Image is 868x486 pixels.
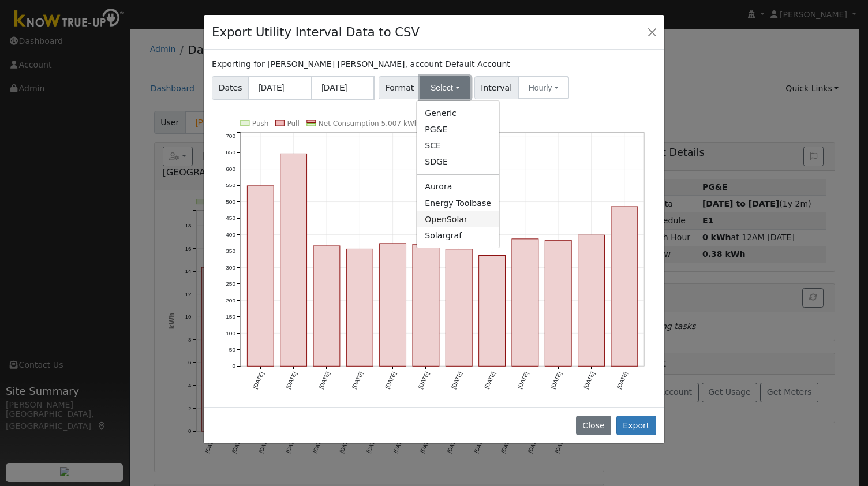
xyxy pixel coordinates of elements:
rect: onclick="" [280,154,307,366]
a: SCE [417,138,499,154]
text: Push [252,119,269,128]
text: 200 [226,297,235,304]
rect: onclick="" [380,244,406,367]
rect: onclick="" [446,249,473,367]
text: 500 [226,199,235,205]
span: Interval [474,76,519,99]
text: [DATE] [351,371,364,390]
button: Select [420,76,470,99]
text: [DATE] [252,371,265,390]
text: [DATE] [549,371,563,390]
text: [DATE] [583,371,596,390]
text: 50 [229,346,236,353]
text: [DATE] [517,371,530,390]
rect: onclick="" [545,240,572,366]
a: OpenSolar [417,211,499,227]
text: 150 [226,313,235,320]
rect: onclick="" [347,249,373,366]
a: SDGE [417,154,499,170]
text: 0 [232,363,235,369]
rect: onclick="" [413,244,439,366]
text: [DATE] [417,371,431,390]
rect: onclick="" [578,235,605,366]
button: Close [576,416,611,435]
h4: Export Utility Interval Data to CSV [212,23,420,42]
span: Format [379,76,421,99]
button: Hourly [518,76,569,99]
text: 450 [226,215,235,221]
text: [DATE] [450,371,463,390]
text: 300 [226,264,235,271]
text: 350 [226,248,235,254]
button: Export [616,416,656,435]
text: [DATE] [616,371,629,390]
a: Aurora [417,179,499,195]
rect: onclick="" [248,186,274,367]
a: Generic [417,105,499,121]
a: PG&E [417,121,499,137]
text: 700 [226,133,235,139]
text: Pull [287,119,300,128]
rect: onclick="" [512,239,538,367]
span: Dates [212,76,249,100]
text: Net Consumption 5,007 kWh [319,119,419,128]
rect: onclick="" [479,255,506,366]
text: 650 [226,149,235,155]
text: 250 [226,281,235,287]
a: Energy Toolbase [417,195,499,211]
text: 100 [226,330,235,337]
text: [DATE] [384,371,398,390]
text: 400 [226,231,235,238]
label: Exporting for [PERSON_NAME] [PERSON_NAME], account Default Account [212,58,510,70]
text: [DATE] [318,371,331,390]
a: Solargraf [417,227,499,244]
text: 600 [226,166,235,172]
text: [DATE] [484,371,497,390]
rect: onclick="" [313,246,340,366]
rect: onclick="" [612,207,638,367]
text: [DATE] [285,371,298,390]
button: Close [644,24,660,40]
text: 550 [226,182,235,188]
